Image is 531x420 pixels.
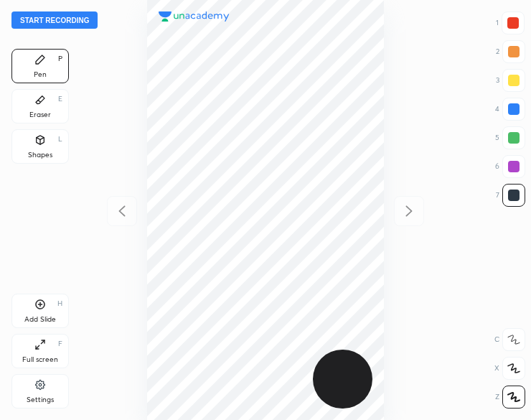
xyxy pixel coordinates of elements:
[496,184,525,207] div: 7
[28,151,52,159] div: Shapes
[29,111,51,118] div: Eraser
[495,126,525,149] div: 5
[495,155,525,178] div: 6
[58,55,62,62] div: P
[22,356,58,363] div: Full screen
[58,136,62,143] div: L
[58,340,62,347] div: F
[495,386,525,409] div: Z
[27,396,54,403] div: Settings
[496,69,525,92] div: 3
[58,95,62,103] div: E
[57,300,62,307] div: H
[24,316,56,323] div: Add Slide
[34,71,47,78] div: Pen
[11,11,98,29] button: Start recording
[496,40,525,63] div: 2
[494,328,525,351] div: C
[496,11,525,34] div: 1
[495,98,525,121] div: 4
[494,357,525,380] div: X
[159,11,230,22] img: logo.38c385cc.svg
